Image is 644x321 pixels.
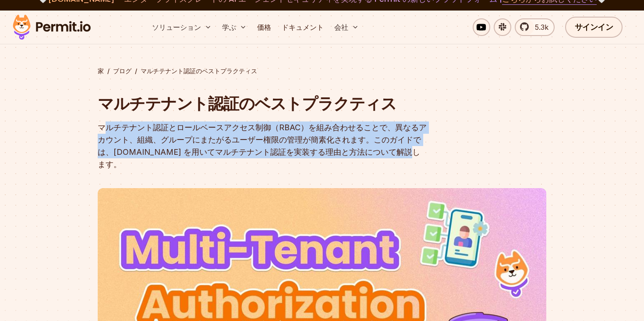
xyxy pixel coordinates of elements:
button: ソリューション [149,18,215,36]
button: 学ぶ [219,18,250,36]
font: ドキュメント [282,23,324,32]
a: ブログ [113,67,131,75]
font: マルチテナント認証のベストプラクティス [98,93,396,115]
a: 5.3k [515,18,555,36]
font: / [135,67,137,75]
button: 会社 [331,18,362,36]
img: 許可証ロゴ [9,12,95,42]
a: 価格 [254,18,275,36]
font: ブログ [113,67,131,75]
font: 学ぶ [222,23,236,32]
font: 会社 [334,23,348,32]
font: / [107,67,110,75]
font: サインイン [575,21,613,32]
a: ドキュメント [278,18,327,36]
font: ソリューション [152,23,201,32]
a: 家 [98,67,104,75]
font: 価格 [257,23,271,32]
font: マルチテナント認証とロールベースアクセス制御（RBAC）を組み合わせることで、異なるアカウント、組織、グループにまたがるユーザー権限の管理が簡素化されます。このガイドでは、[DOMAIN_NAM... [98,123,427,169]
font: 5.3k [535,23,548,32]
a: サインイン [565,17,623,38]
font: 家 [98,67,104,75]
